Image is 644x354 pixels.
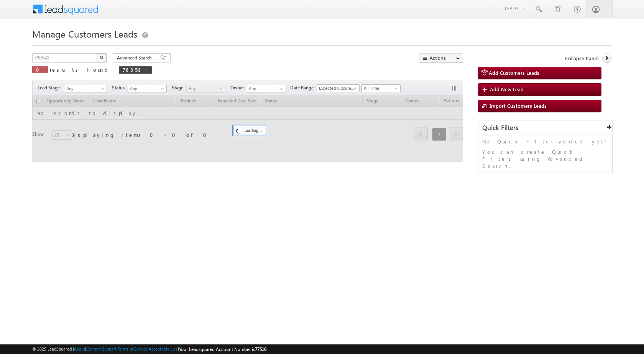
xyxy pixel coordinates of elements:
[179,346,266,352] span: Your Leadsquared Account Number is
[32,28,137,40] span: Manage Customers Leads
[361,84,401,92] a: All Time
[362,85,398,92] span: All Time
[64,85,104,92] span: Any
[247,85,286,92] input: Type to Search
[317,84,360,92] a: Expected Closure Date
[64,85,107,92] a: Any
[419,53,463,63] button: Actions
[565,55,598,62] span: Collapse Panel
[255,346,266,352] span: 77516
[112,84,128,91] span: Status
[128,85,164,92] span: Any
[233,126,266,135] div: Loading...
[74,346,85,351] a: About
[123,66,141,73] span: 788543
[187,85,223,92] span: Any
[186,85,225,92] a: Any
[490,102,547,109] span: Import Customers Leads
[149,346,178,351] a: Acceptable Use
[128,85,167,92] a: Any
[86,346,117,351] a: Contact Support
[489,69,539,76] span: Add Customers Leads
[32,346,266,353] span: © 2025 LeadSquared | | | | |
[36,66,44,73] span: 0
[490,86,524,92] span: Add New Lead
[38,84,63,91] span: Lead Stage
[290,84,317,91] span: Date Range
[230,84,247,91] span: Owner
[482,148,608,169] p: You can create Quick Filters using Advanced Search.
[100,56,103,59] img: Search
[118,346,148,351] a: Terms of Service
[276,85,285,93] a: Show All Items
[117,54,154,61] span: Advanced Search
[478,120,612,135] div: Quick Filters
[317,85,357,92] span: Expected Closure Date
[50,66,111,73] span: results found
[172,84,186,91] span: Stage
[482,138,608,145] p: No Quick Filter added yet!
